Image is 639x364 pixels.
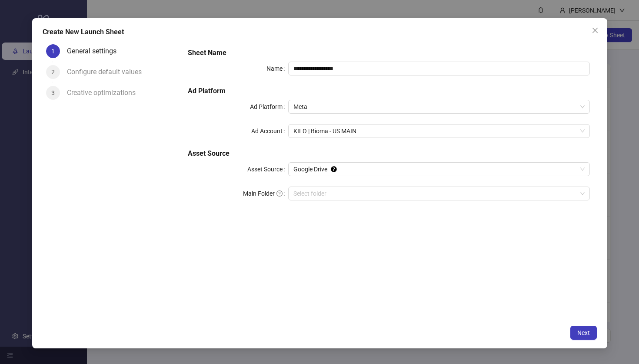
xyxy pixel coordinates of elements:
label: Ad Platform [250,100,288,114]
input: Name [288,62,589,75]
div: Create New Launch Sheet [43,27,597,37]
label: Asset Source [247,162,288,176]
span: Meta [293,100,584,113]
span: 3 [51,89,55,96]
span: close [592,27,599,34]
label: Name [266,62,288,75]
span: Next [577,329,590,336]
h5: Asset Source [188,148,589,159]
div: General settings [67,44,123,58]
h5: Sheet Name [188,48,589,58]
span: 2 [51,69,55,75]
button: Close [588,23,602,37]
span: 1 [51,48,55,55]
span: Google Drive [293,163,584,176]
button: Next [570,326,597,340]
div: Tooltip anchor [330,165,338,173]
div: Creative optimizations [67,86,143,100]
h5: Ad Platform [188,86,589,96]
span: question-circle [276,190,283,197]
label: Main Folder [243,187,288,200]
label: Ad Account [251,124,288,138]
div: Configure default values [67,65,149,79]
span: KILO | Bioma - US MAIN [293,125,584,138]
